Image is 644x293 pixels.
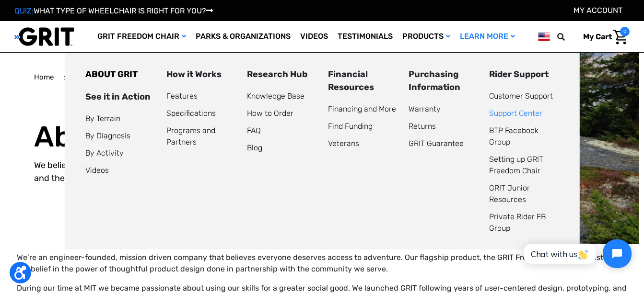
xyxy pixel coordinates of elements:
a: GRIT Guarantee [409,139,464,148]
a: Videos [295,21,333,52]
a: Programs and Partners [166,126,215,146]
img: Alternative Image text [5,53,639,244]
a: FAQ [247,126,261,135]
a: Products [398,21,455,52]
a: GRIT Freedom Chair [93,21,191,52]
span: QUIZ: [14,6,34,15]
p: We believe in the power of movement and the opportunity to amplify one's self [34,159,329,185]
nav: Breadcrumb [34,65,115,90]
div: How it Works [166,68,235,81]
a: Parks & Organizations [191,21,295,52]
a: Account [574,6,622,15]
h1: About Us [34,120,329,154]
a: Features [166,91,198,101]
span: 0 [620,27,630,36]
div: Research Hub [247,68,316,81]
a: Videos [85,166,109,175]
a: Learn More [455,21,520,52]
div: See it in Action [85,90,154,103]
a: By Activity [85,148,124,158]
iframe: Tidio Chat [513,231,640,276]
a: Customer Support [489,91,553,101]
a: By Diagnosis [85,131,130,140]
input: Search [562,27,576,47]
a: GRIT Junior Resources [489,183,530,204]
img: us.png [538,31,550,43]
a: Returns [409,122,436,131]
a: BTP Facebook Group [489,126,539,146]
a: By Terrain [85,114,120,123]
img: Cart [613,30,627,45]
a: Specifications [166,109,216,118]
div: Purchasing Information [409,68,478,94]
a: Setting up GRIT Freedom Chair [489,155,543,175]
a: Testimonials [333,21,398,52]
span: Home [34,73,54,81]
img: GRIT All-Terrain Wheelchair and Mobility Equipment [14,27,74,46]
span: Phone Number [129,39,181,48]
a: Blog [247,143,262,152]
a: Financing and More [328,104,396,113]
a: QUIZ:WHAT TYPE OF WHEELCHAIR IS RIGHT FOR YOU? [14,6,213,15]
p: We’re an engineer-founded, mission driven company that believes everyone deserves access to adven... [17,252,627,275]
a: ABOUT GRIT [85,69,138,79]
a: Find Funding [328,122,373,131]
a: Home [34,72,54,83]
a: Private Rider FB Group [489,212,546,233]
div: Financial Resources [328,68,397,94]
span: My Cart [583,32,612,41]
a: Cart with 0 items [576,27,630,47]
div: Rider Support [489,68,558,81]
a: How to Order [247,109,293,118]
a: Knowledge Base [247,91,304,101]
a: Warranty [409,104,441,113]
a: Support Center [489,109,542,118]
a: Veterans [328,139,359,148]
